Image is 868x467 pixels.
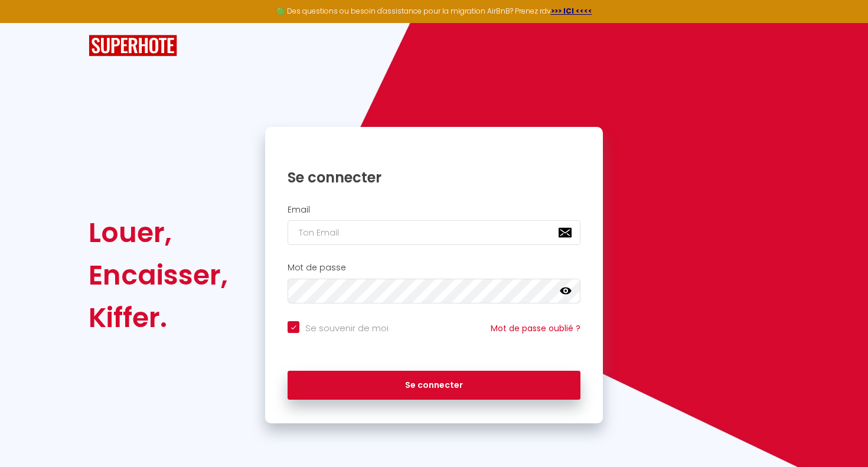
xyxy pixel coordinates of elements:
[551,6,592,16] a: >>> ICI <<<<
[288,220,580,245] input: Ton Email
[288,263,580,273] h2: Mot de passe
[288,371,580,400] button: Se connecter
[89,254,228,296] div: Encaisser,
[89,296,228,339] div: Kiffer.
[89,35,177,57] img: SuperHote logo
[288,168,580,187] h1: Se connecter
[89,211,228,254] div: Louer,
[491,322,580,334] a: Mot de passe oublié ?
[288,205,580,215] h2: Email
